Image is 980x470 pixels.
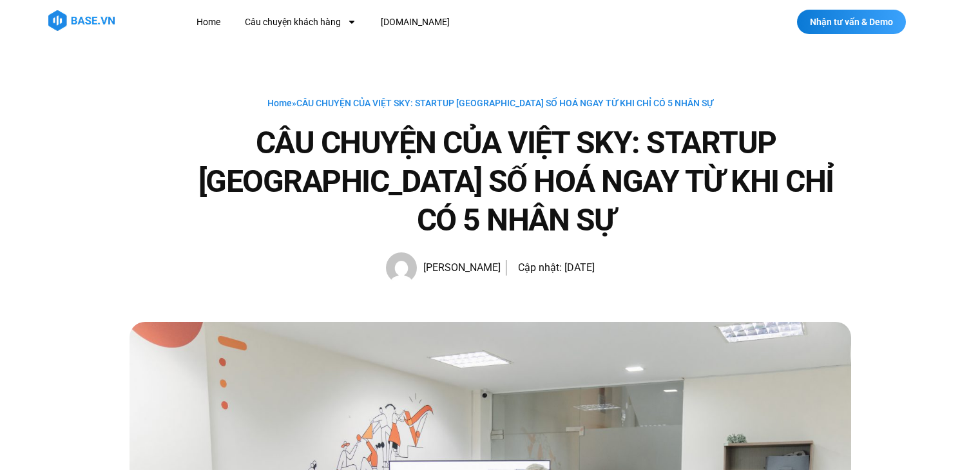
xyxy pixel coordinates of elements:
a: Câu chuyện khách hàng [235,10,366,34]
a: Nhận tư vấn & Demo [797,10,906,34]
span: [PERSON_NAME] [417,259,501,277]
span: » [267,98,713,108]
a: [DOMAIN_NAME] [371,10,459,34]
a: Home [267,98,292,108]
a: Picture of Hạnh Hoàng [PERSON_NAME] [386,252,501,283]
h1: CÂU CHUYỆN CỦA VIỆT SKY: STARTUP [GEOGRAPHIC_DATA] SỐ HOÁ NGAY TỪ KHI CHỈ CÓ 5 NHÂN SỰ [181,124,851,240]
nav: Menu [187,10,686,34]
img: Picture of Hạnh Hoàng [386,252,417,283]
a: Home [187,10,230,34]
span: Cập nhật: [518,261,562,274]
span: Nhận tư vấn & Demo [810,17,893,26]
span: CÂU CHUYỆN CỦA VIỆT SKY: STARTUP [GEOGRAPHIC_DATA] SỐ HOÁ NGAY TỪ KHI CHỈ CÓ 5 NHÂN SỰ [296,98,713,108]
time: [DATE] [564,261,595,274]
